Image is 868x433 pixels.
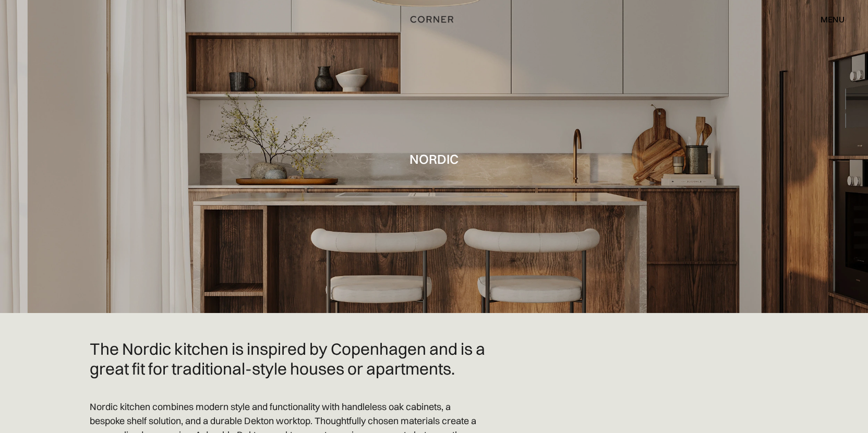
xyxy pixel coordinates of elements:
div: menu [810,10,845,28]
h2: The Nordic kitchen is inspired by Copenhagen and is a great fit for traditional-style houses or a... [90,339,486,379]
h1: Nordic [409,152,459,166]
div: menu [821,15,845,23]
a: home [402,13,467,26]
